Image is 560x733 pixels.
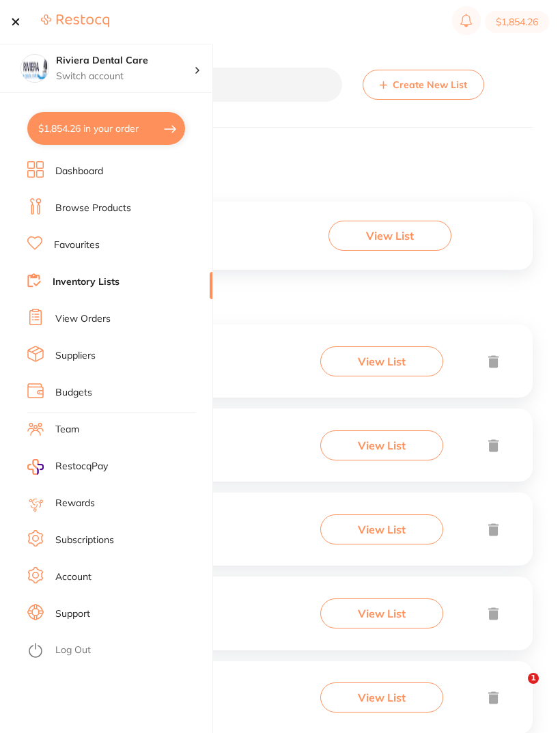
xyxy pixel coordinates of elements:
div: Matrix dental (6)Last updated [DATE]View List [20,409,533,493]
button: View List [328,221,451,251]
button: View List [320,346,443,376]
img: Restocq Logo [41,14,109,28]
a: Team [55,423,79,437]
a: Rewards [55,497,95,510]
a: Favourites [54,238,100,252]
button: $1,854.26 in your order [27,112,185,145]
a: Account [55,570,92,584]
a: Budgets [55,386,92,400]
a: Subscriptions [55,534,114,547]
div: [PERSON_NAME] (16)Last updated [DATE]View List [20,493,533,577]
a: Dashboard [55,165,103,178]
a: RestocqPay [27,459,108,475]
h4: Riviera Dental Care [56,54,194,68]
a: Restocq Logo [41,14,109,30]
img: RestocqPay [27,459,44,475]
button: Create New List [363,70,484,100]
p: Switch account [56,70,194,83]
span: 1 [528,673,539,684]
button: View List [320,430,443,460]
button: Log Out [27,640,208,662]
button: View List [320,514,443,544]
div: [PERSON_NAME] (62)Last updated [DATE]View List [20,577,533,661]
button: View List [320,682,443,713]
img: Riviera Dental Care [21,55,48,82]
button: $1,854.26 [485,11,549,33]
a: Inventory Lists [53,275,120,289]
iframe: Intercom live chat [500,673,533,706]
button: View List [320,598,443,628]
a: Suppliers [55,349,96,363]
a: Log Out [55,644,91,657]
a: Support [55,607,90,621]
span: RestocqPay [55,460,108,473]
a: Browse Products [55,202,131,215]
div: Dentsply (2)Last updated [DATE]View List [20,324,533,409]
a: View Orders [55,312,111,326]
